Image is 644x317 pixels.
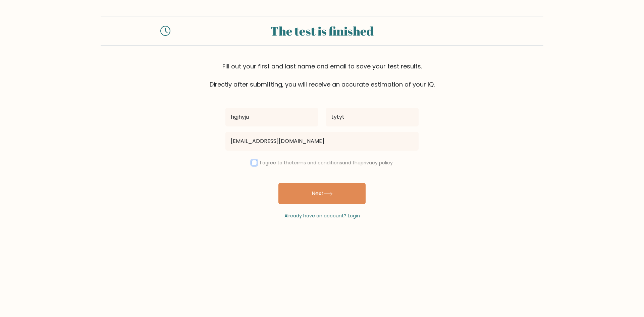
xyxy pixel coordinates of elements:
a: privacy policy [361,159,393,166]
input: Email [225,132,419,151]
a: terms and conditions [292,159,342,166]
div: The test is finished [178,22,466,40]
a: Already have an account? Login [284,212,360,219]
div: Fill out your first and last name and email to save your test results. Directly after submitting,... [101,62,543,89]
button: Next [278,183,366,204]
input: Last name [326,108,419,126]
label: I agree to the and the [260,159,393,166]
input: First name [225,108,318,126]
